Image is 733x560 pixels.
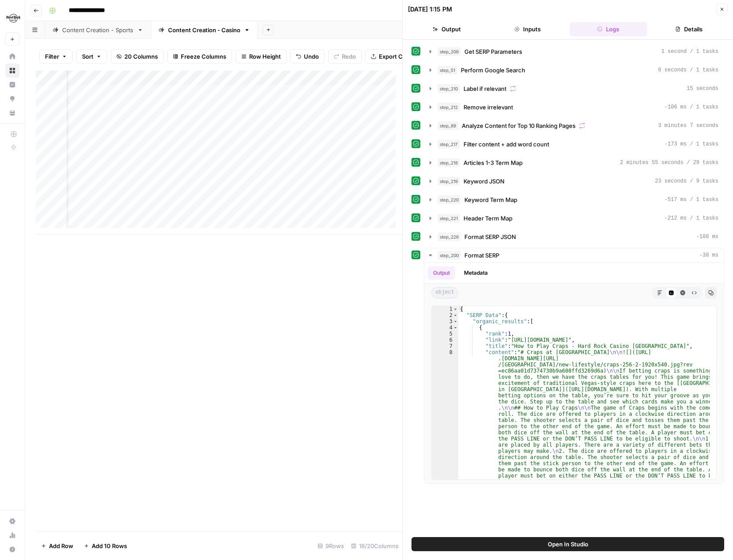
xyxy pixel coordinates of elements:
[462,121,576,130] span: Analyze Content for Top 10 Ranking Pages
[424,211,724,225] button: -212 ms / 1 tasks
[151,21,258,39] a: Content Creation - Casino
[548,540,588,549] span: Open In Studio
[411,537,724,551] button: Open In Studio
[438,121,458,130] span: step_89
[438,177,460,186] span: step_219
[45,21,151,39] a: Content Creation - Sports
[424,248,724,262] button: -38 ms
[687,85,718,93] span: 15 seconds
[489,22,566,36] button: Inputs
[438,195,461,204] span: step_220
[438,214,460,223] span: step_221
[432,331,458,337] div: 5
[82,52,93,61] span: Sort
[432,337,458,343] div: 6
[290,49,325,63] button: Undo
[438,103,460,112] span: step_212
[5,10,21,26] img: Hard Rock Digital Logo
[36,539,79,553] button: Add Row
[49,541,73,550] span: Add Row
[379,52,410,61] span: Export CSV
[111,49,164,63] button: 20 Columns
[424,193,724,207] button: -517 ms / 1 tasks
[76,49,107,63] button: Sort
[438,232,461,241] span: step_226
[5,528,19,542] a: Usage
[432,306,458,312] div: 1
[5,542,19,556] button: Help + Support
[464,195,517,204] span: Keyword Term Map
[665,214,718,222] span: -212 ms / 1 tasks
[79,539,132,553] button: Add 10 Rows
[655,177,718,185] span: 23 seconds / 9 tasks
[5,92,19,106] a: Opportunities
[424,263,724,483] div: -38 ms
[453,306,458,312] span: Toggle code folding, rows 1 through 5556
[464,214,512,223] span: Header Term Map
[464,232,516,241] span: Format SERP JSON
[438,47,461,56] span: step_209
[314,539,348,553] div: 9 Rows
[408,22,485,36] button: Output
[181,52,226,61] span: Freeze Columns
[124,52,158,61] span: 20 Columns
[424,100,724,114] button: -106 ms / 1 tasks
[408,5,452,14] div: [DATE] 1:15 PM
[431,287,458,299] span: object
[424,45,724,59] button: 1 second / 1 tasks
[464,158,523,167] span: Articles 1-3 Term Map
[651,22,728,36] button: Details
[5,514,19,528] a: Settings
[424,230,724,244] button: -108 ms
[5,49,19,63] a: Home
[328,49,362,63] button: Redo
[658,66,718,74] span: 6 seconds / 1 tasks
[39,49,73,63] button: Filter
[424,156,724,170] button: 2 minutes 55 seconds / 29 tasks
[464,84,506,93] span: Label if relevant
[658,122,718,130] span: 3 minutes 7 seconds
[365,49,416,63] button: Export CSV
[5,78,19,92] a: Insights
[438,251,461,260] span: step_200
[461,66,525,75] span: Perform Google Search
[699,251,718,259] span: -38 ms
[464,47,522,56] span: Get SERP Parameters
[5,63,19,78] a: Browse
[453,312,458,318] span: Toggle code folding, rows 2 through 5555
[432,325,458,331] div: 4
[249,52,281,61] span: Row Height
[464,251,499,260] span: Format SERP
[304,52,319,61] span: Undo
[696,233,718,241] span: -108 ms
[424,63,724,77] button: 6 seconds / 1 tasks
[5,106,19,120] a: Your Data
[432,312,458,318] div: 2
[236,49,287,63] button: Row Height
[5,7,19,29] button: Workspace: Hard Rock Digital
[453,318,458,325] span: Toggle code folding, rows 3 through 5072
[620,159,718,167] span: 2 minutes 55 seconds / 29 tasks
[62,26,134,34] div: Content Creation - Sports
[570,22,647,36] button: Logs
[665,140,718,148] span: -173 ms / 1 tasks
[665,103,718,111] span: -106 ms / 1 tasks
[464,177,505,186] span: Keyword JSON
[438,66,457,75] span: step_51
[342,52,356,61] span: Redo
[464,103,513,112] span: Remove irrelevant
[438,140,460,149] span: step_217
[665,196,718,204] span: -517 ms / 1 tasks
[438,158,460,167] span: step_218
[453,325,458,331] span: Toggle code folding, rows 4 through 1009
[168,26,240,34] div: Content Creation - Casino
[428,266,455,280] button: Output
[459,266,493,280] button: Metadata
[92,541,127,550] span: Add 10 Rows
[348,539,402,553] div: 18/20 Columns
[464,140,549,149] span: Filter content + add word count
[424,82,724,96] button: 15 seconds
[45,52,59,61] span: Filter
[432,318,458,325] div: 3
[167,49,232,63] button: Freeze Columns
